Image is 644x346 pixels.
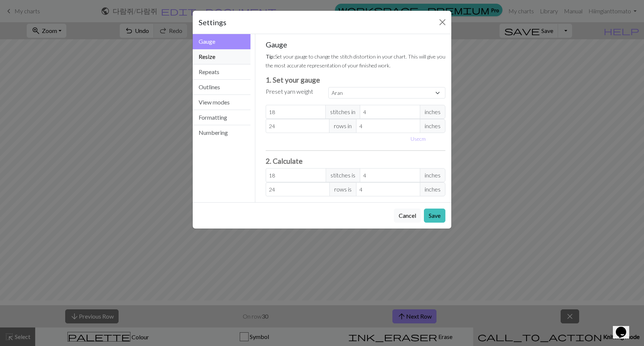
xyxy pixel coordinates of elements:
[329,119,356,133] span: rows in
[266,157,446,165] h3: 2. Calculate
[420,105,445,119] span: inches
[424,209,445,223] button: Save
[329,182,356,196] span: rows is
[407,133,429,144] button: Usecm
[613,316,637,339] iframe: chat widget
[266,76,446,84] h3: 1. Set your gauge
[436,16,448,28] button: Close
[394,209,421,223] button: Cancel
[193,64,250,80] button: Repeats
[266,53,275,60] strong: Tip:
[266,87,313,96] label: Preset yarn weight
[266,53,445,69] small: Set your gauge to change the stitch distortion in your chart. This will give you the most accurat...
[420,119,445,133] span: inches
[325,105,360,119] span: stitches in
[193,95,250,110] button: View modes
[193,49,250,64] button: Resize
[193,80,250,95] button: Outlines
[199,17,226,28] h5: Settings
[266,40,446,49] h5: Gauge
[326,168,360,182] span: stitches is
[420,168,445,182] span: inches
[193,125,250,140] button: Numbering
[193,34,250,49] button: Gauge
[420,182,445,196] span: inches
[193,110,250,125] button: Formatting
